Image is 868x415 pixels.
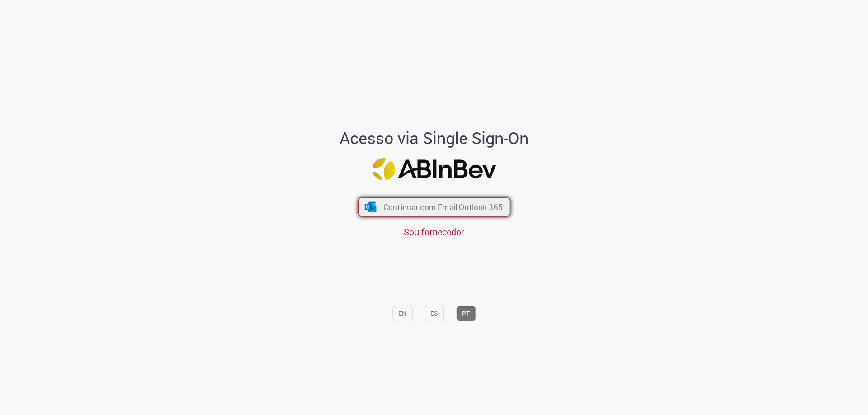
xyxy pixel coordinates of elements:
img: Logo ABInBev [372,158,496,180]
h1: Acesso via Single Sign-On [309,129,560,147]
a: Sou fornecedor [404,226,464,238]
img: ícone Azure/Microsoft 360 [364,202,377,212]
button: ícone Azure/Microsoft 360 Continuar com Email Outlook 365 [358,198,510,217]
span: Continuar com Email Outlook 365 [383,202,502,212]
button: EN [392,306,412,321]
button: ES [425,306,444,321]
button: PT [456,306,476,321]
